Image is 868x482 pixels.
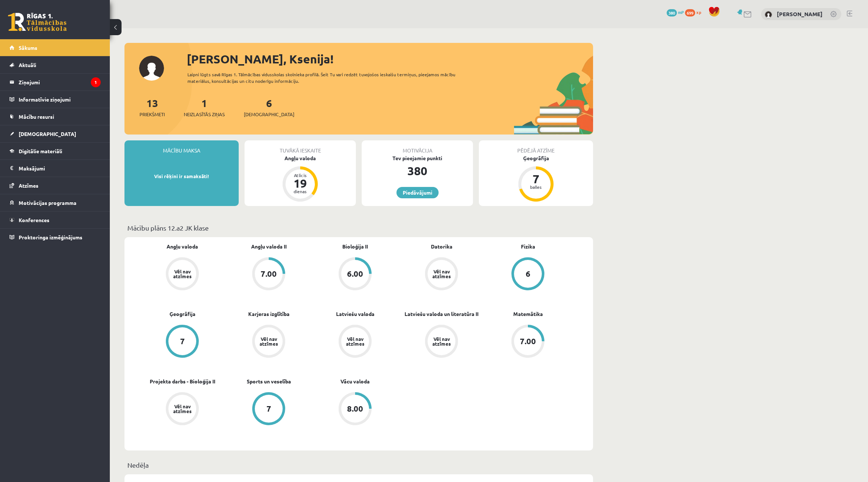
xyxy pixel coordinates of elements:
div: [PERSON_NAME], Ksenija! [187,50,593,68]
a: 13Priekšmeti [139,96,165,118]
span: Digitālie materiāli [19,148,62,154]
a: Fizika [521,243,535,250]
p: Nedēļa [127,460,590,470]
span: Priekšmeti [139,111,165,118]
a: Karjeras izglītība [248,310,290,318]
i: 1 [91,77,101,87]
a: Rīgas 1. Tālmācības vidusskola [8,13,67,31]
p: Visi rēķini ir samaksāti! [128,173,235,180]
a: Vācu valoda [340,378,370,385]
a: Informatīvie ziņojumi [10,91,101,108]
div: Atlicis [289,173,311,177]
a: Projekta darbs - Bioloģija II [150,378,215,385]
span: [DEMOGRAPHIC_DATA] [19,130,76,137]
span: 380 [667,9,677,16]
div: 6.00 [347,270,363,278]
div: 7.00 [520,337,536,345]
div: Laipni lūgts savā Rīgas 1. Tālmācības vidusskolas skolnieka profilā. Šeit Tu vari redzēt tuvojošo... [187,71,469,84]
img: Ksenija Tereško [765,11,772,18]
div: Pēdējā atzīme [479,140,593,154]
span: Proktoringa izmēģinājums [19,234,82,240]
a: Vēl nav atzīmes [312,325,398,359]
div: Vēl nav atzīmes [431,269,452,279]
a: Motivācijas programma [10,194,101,211]
a: 699 xp [685,9,705,15]
a: Latviešu valoda un literatūra II [405,310,478,318]
p: Mācību plāns 12.a2 JK klase [127,223,590,233]
a: Angļu valoda Atlicis 19 dienas [245,154,356,203]
a: Ģeogrāfija 7 balles [479,154,593,203]
div: Vēl nav atzīmes [172,269,193,279]
div: Angļu valoda [245,154,356,162]
a: Sākums [10,39,101,56]
div: 7.00 [261,270,277,278]
a: Sports un veselība [247,378,291,385]
div: Ģeogrāfija [479,154,593,162]
a: Matemātika [513,310,543,318]
a: Vēl nav atzīmes [139,257,226,292]
a: Bioloģija II [342,243,368,250]
div: Mācību maksa [124,140,239,154]
a: Maksājumi [10,160,101,177]
a: 6 [485,257,571,292]
div: dienas [289,189,311,194]
a: Atzīmes [10,177,101,194]
a: 7 [139,325,226,359]
div: 6 [526,270,530,278]
a: 6[DEMOGRAPHIC_DATA] [244,96,294,118]
span: Konferences [19,217,49,223]
div: Vēl nav atzīmes [431,336,452,346]
a: Aktuāli [10,56,101,73]
a: Datorika [431,243,452,250]
div: 380 [362,162,473,180]
span: 699 [685,9,695,16]
a: Proktoringa izmēģinājums [10,229,101,246]
div: Tev pieejamie punkti [362,154,473,162]
div: Tuvākā ieskaite [245,140,356,154]
div: Vēl nav atzīmes [345,336,365,346]
a: Vēl nav atzīmes [226,325,312,359]
div: 19 [289,177,311,189]
a: Ziņojumi1 [10,74,101,91]
span: Sākums [19,44,37,51]
a: Mācību resursi [10,108,101,125]
legend: Maksājumi [19,160,101,177]
div: balles [525,185,547,189]
span: xp [696,9,701,15]
div: 7 [525,173,547,185]
span: Atzīmes [19,182,38,189]
a: Ģeogrāfija [169,310,195,318]
div: 7 [267,405,271,413]
a: Konferences [10,211,101,228]
a: Vēl nav atzīmes [398,325,485,359]
a: Vēl nav atzīmes [398,257,485,292]
a: 7 [226,392,312,427]
span: mP [678,9,684,15]
a: Digitālie materiāli [10,143,101,159]
a: 1Neizlasītās ziņas [184,96,225,118]
a: Angļu valoda II [251,243,287,250]
div: Motivācija [362,140,473,154]
span: Mācību resursi [19,113,54,120]
div: Vēl nav atzīmes [172,404,193,413]
span: [DEMOGRAPHIC_DATA] [244,111,294,118]
a: 7.00 [226,257,312,292]
div: Vēl nav atzīmes [258,336,279,346]
a: Latviešu valoda [336,310,375,318]
a: 8.00 [312,392,398,427]
div: 7 [180,337,185,345]
span: Motivācijas programma [19,199,77,206]
a: 6.00 [312,257,398,292]
legend: Ziņojumi [19,74,101,91]
div: 8.00 [347,405,363,413]
span: Neizlasītās ziņas [184,111,225,118]
a: Angļu valoda [167,243,198,250]
a: 380 mP [667,9,684,15]
a: Piedāvājumi [396,187,439,198]
span: Aktuāli [19,62,36,68]
a: [DEMOGRAPHIC_DATA] [10,125,101,142]
a: Vēl nav atzīmes [139,392,226,427]
legend: Informatīvie ziņojumi [19,91,101,108]
a: 7.00 [485,325,571,359]
a: [PERSON_NAME] [777,10,823,18]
